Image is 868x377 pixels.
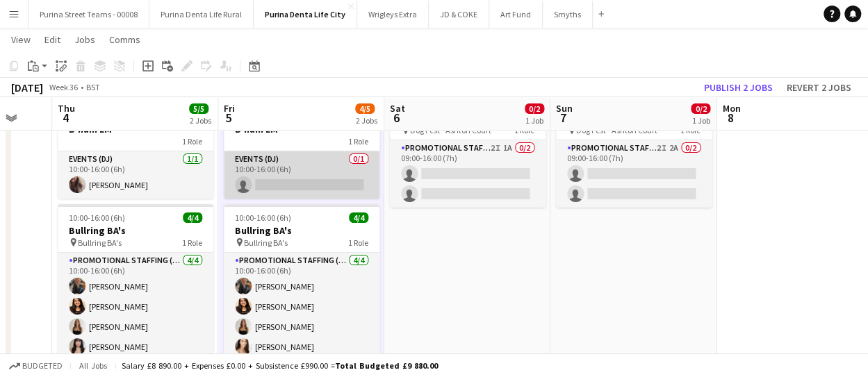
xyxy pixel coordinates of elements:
[189,103,208,114] span: 5/5
[388,110,405,126] span: 6
[781,78,857,97] button: Revert 2 jobs
[224,253,379,360] app-card-role: Promotional Staffing (Brand Ambassadors)4/410:00-16:00 (6h)[PERSON_NAME][PERSON_NAME][PERSON_NAME...
[525,115,543,126] div: 1 Job
[356,115,377,126] div: 2 Jobs
[58,253,213,360] app-card-role: Promotional Staffing (Brand Ambassadors)4/410:00-16:00 (6h)[PERSON_NAME][PERSON_NAME][PERSON_NAME...
[109,33,140,46] span: Comms
[58,92,213,199] app-job-card: Draft10:00-16:00 (6h)1/1B'ham EM1 RoleEvents (DJ)1/110:00-16:00 (6h)[PERSON_NAME]
[6,31,36,49] a: View
[556,92,712,208] app-job-card: 09:00-16:00 (7h)0/2Dog Fest - Ashton Court Dog Fest - Ashton Court1 RolePromotional Staffing (Bra...
[429,1,489,28] button: JD & COKE
[78,237,122,248] span: Bullring BA's
[46,82,81,92] span: Week 36
[698,78,778,97] button: Publish 2 jobs
[556,140,712,208] app-card-role: Promotional Staffing (Brand Ambassadors)2I2A0/209:00-16:00 (7h)
[104,31,146,49] a: Comms
[182,237,202,248] span: 1 Role
[182,136,202,146] span: 1 Role
[222,110,235,126] span: 5
[7,358,65,374] button: Budgeted
[390,140,546,208] app-card-role: Promotional Staffing (Brand Ambassadors)2I1A0/209:00-16:00 (7h)
[691,103,710,114] span: 0/2
[11,33,31,46] span: View
[235,212,291,223] span: 10:00-16:00 (6h)
[224,92,379,199] app-job-card: Draft10:00-16:00 (6h)0/1B'ham EM1 RoleEvents (DJ)0/110:00-16:00 (6h)
[244,237,288,248] span: Bullring BA's
[74,33,95,46] span: Jobs
[254,1,357,28] button: Purina Denta Life City
[76,360,110,371] span: All jobs
[691,115,710,126] div: 1 Job
[22,361,63,371] span: Budgeted
[348,136,368,146] span: 1 Role
[58,102,75,115] span: Thu
[489,1,543,28] button: Art Fund
[58,224,213,237] h3: Bullring BA's
[357,1,429,28] button: Wrigleys Extra
[335,360,438,371] span: Total Budgeted £9 880.00
[69,212,125,223] span: 10:00-16:00 (6h)
[56,110,75,126] span: 4
[722,102,740,115] span: Mon
[543,1,593,28] button: Smyths
[28,1,149,28] button: Purina Street Teams - 00008
[390,92,546,208] app-job-card: 09:00-16:00 (7h)0/2Dog Fest - Ashton Court Dog Fest - Ashton Court1 RolePromotional Staffing (Bra...
[190,115,211,126] div: 2 Jobs
[69,31,101,49] a: Jobs
[58,151,213,199] app-card-role: Events (DJ)1/110:00-16:00 (6h)[PERSON_NAME]
[39,31,66,49] a: Edit
[224,224,379,237] h3: Bullring BA's
[149,1,254,28] button: Purina Denta Life Rural
[720,110,740,126] span: 8
[58,204,213,360] app-job-card: 10:00-16:00 (6h)4/4Bullring BA's Bullring BA's1 RolePromotional Staffing (Brand Ambassadors)4/410...
[355,103,375,114] span: 4/5
[11,81,43,94] div: [DATE]
[224,151,379,199] app-card-role: Events (DJ)0/110:00-16:00 (6h)
[390,102,405,115] span: Sat
[224,102,235,115] span: Fri
[349,212,368,223] span: 4/4
[554,110,573,126] span: 7
[556,102,573,115] span: Sun
[348,237,368,248] span: 1 Role
[44,33,60,46] span: Edit
[224,204,379,360] app-job-card: 10:00-16:00 (6h)4/4Bullring BA's Bullring BA's1 RolePromotional Staffing (Brand Ambassadors)4/410...
[183,212,202,223] span: 4/4
[525,103,544,114] span: 0/2
[86,82,100,92] div: BST
[122,360,438,371] div: Salary £8 890.00 + Expenses £0.00 + Subsistence £990.00 =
